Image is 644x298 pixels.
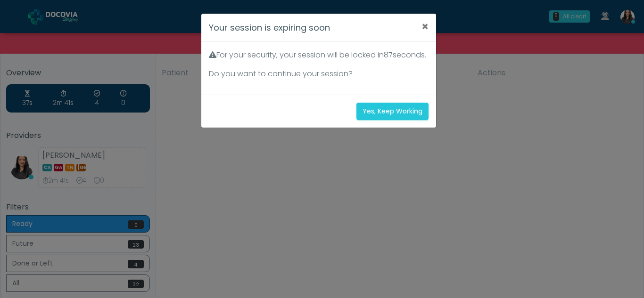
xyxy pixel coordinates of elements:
[414,14,436,40] button: ×
[8,4,36,32] button: Open LiveChat chat widget
[209,68,429,80] p: Do you want to continue your session?
[356,103,429,120] button: Yes, Keep Working
[209,21,330,34] h4: Your session is expiring soon
[384,49,393,60] span: 87
[209,49,429,61] p: For your security, your session will be locked in seconds.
